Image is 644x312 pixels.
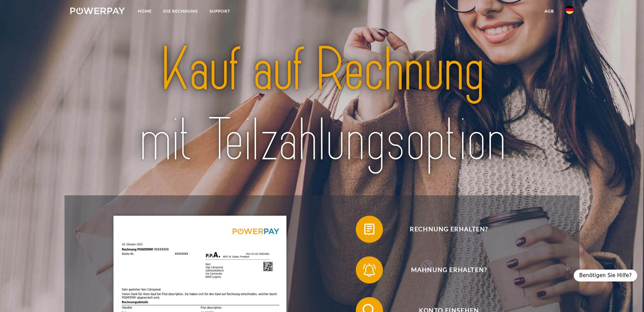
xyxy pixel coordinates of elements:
img: qb_bell.svg [361,261,378,278]
button: Mahnung erhalten? [356,256,532,284]
img: logo-powerpay-white.svg [70,7,125,14]
span: Rechnung erhalten? [366,216,532,243]
img: de [566,6,574,14]
a: agb [539,5,560,17]
img: title-powerpay_de.svg [95,31,549,179]
span: Mahnung erhalten? [366,256,532,284]
img: qb_bill.svg [361,221,378,238]
button: Rechnung erhalten? [356,216,532,243]
a: SUPPORT [204,5,236,17]
iframe: Schaltfläche zum Öffnen des Messaging-Fensters [617,285,639,307]
a: DIE RECHNUNG [158,5,204,17]
a: Home [132,5,158,17]
div: Benötigen Sie Hilfe? [574,270,637,281]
